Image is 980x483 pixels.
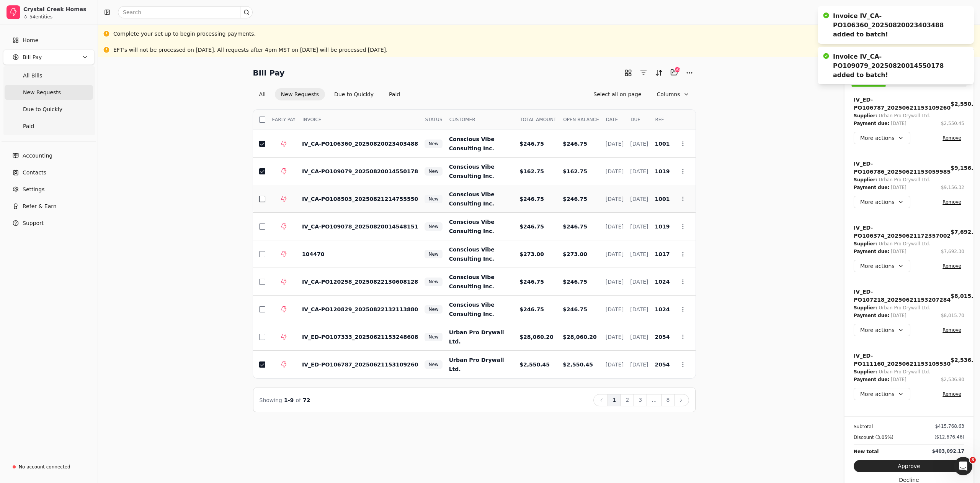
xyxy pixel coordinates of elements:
span: $28,060.20 [519,334,554,340]
span: of [296,397,301,403]
a: Contacts [3,165,95,180]
button: More actions [854,388,910,400]
div: Supplier: [854,240,877,248]
div: Supplier: [854,112,877,120]
div: $8,015.70 [941,312,964,319]
span: [DATE] [630,361,648,368]
span: EARLY PAY [272,116,296,123]
button: More actions [854,196,910,208]
button: Approve [854,460,964,472]
button: New Requests [275,88,325,100]
button: $8,015.70 [941,312,964,319]
div: [DATE] [891,248,906,255]
div: IV_ED-PO111160_20250621153105530 [854,352,951,368]
div: ($12,676.46) [934,434,964,440]
button: More actions [854,132,910,144]
span: [DATE] [630,279,648,285]
button: Column visibility settings [651,88,696,100]
button: 2 [621,394,634,406]
span: $2,550.45 [563,361,593,368]
iframe: Intercom live chat [954,457,972,475]
span: TOTAL AMOUNT [520,116,556,123]
button: $7,692.30 [941,248,964,255]
button: Bill Pay [3,49,95,65]
h2: Bill Pay [253,67,285,79]
a: No account connected [3,460,95,474]
span: Conscious Vibe Consulting Inc. [449,302,495,317]
span: IV_CA-PO120829_20250822132113880 [302,306,418,312]
span: [DATE] [606,251,624,257]
span: 2054 [655,334,670,340]
a: Accounting [3,148,95,163]
span: New [428,278,438,285]
div: Urban Pro Drywall Ltd. [879,368,930,376]
div: No account connected [19,463,70,470]
a: Settings [3,182,95,197]
div: Urban Pro Drywall Ltd. [879,304,930,312]
span: $2,550.45 [519,361,550,368]
div: [DATE] [891,184,906,191]
span: [DATE] [606,334,624,340]
span: $162.75 [519,168,544,174]
div: IV_ED-PO106787_20250621153109260 [854,96,951,112]
span: Conscious Vibe Consulting Inc. [449,164,495,179]
div: [DATE] [891,312,906,319]
button: More actions [854,324,910,336]
span: 104470 [302,251,324,257]
button: Remove [939,133,964,143]
span: [DATE] [606,279,624,285]
div: EFT's will not be processed on [DATE]. All requests after 4pm MST on [DATE] will be processed [DA... [113,46,388,54]
span: STATUS [425,116,442,123]
div: [DATE] [891,376,906,383]
button: $2,550.45 [941,120,964,127]
button: Due to Quickly [328,88,380,100]
button: All [253,88,272,100]
span: $162.75 [563,168,587,174]
span: 1001 [655,141,670,147]
span: CUSTOMER [449,116,475,123]
span: Support [23,219,44,227]
button: Remove [939,389,964,399]
span: OPEN BALANCE [563,116,599,123]
span: [DATE] [630,306,648,312]
div: 66 [674,66,680,72]
div: Invoice IV_CA-PO106360_20250820023403488 added to batch! [833,11,959,39]
button: Batch (66) [668,66,680,79]
span: 1019 [655,223,670,230]
div: Supplier: [854,176,877,184]
span: Urban Pro Drywall Ltd. [449,329,504,345]
a: Home [3,33,95,48]
div: Urban Pro Drywall Ltd. [879,240,930,248]
span: New [428,168,438,175]
span: [DATE] [630,251,648,257]
span: Urban Pro Drywall Ltd. [449,357,504,372]
div: Urban Pro Drywall Ltd. [879,112,930,120]
span: INVOICE [302,116,321,123]
button: More actions [854,260,910,272]
button: Select all on page [587,88,647,100]
span: Conscious Vibe Consulting Inc. [449,274,495,289]
span: IV_CA-PO106360_20250820023403488 [302,141,418,147]
span: New [428,223,438,230]
span: Refer & Earn [23,202,57,210]
span: Settings [23,186,44,194]
span: $273.00 [519,251,544,257]
span: $28,060.20 [563,334,597,340]
span: $246.75 [563,196,587,202]
span: [DATE] [630,141,648,147]
span: Paid [23,122,34,130]
div: Payment due: [854,376,889,383]
div: Payment due: [854,184,889,191]
div: Subtotal [854,423,873,430]
button: $2,536.80 [941,376,964,383]
div: Invoice IV_CA-PO109079_20250820014550178 added to batch! [833,52,959,80]
button: $9,156.32 [941,184,964,191]
button: 8 [661,394,675,406]
div: IV_ED-PO106373_20250621172358949 [854,416,951,432]
span: REF [655,116,664,123]
span: Showing [260,397,282,403]
span: Conscious Vibe Consulting Inc. [449,136,495,151]
span: $273.00 [563,251,587,257]
span: IV_CA-PO109079_20250820014550178 [302,168,418,174]
button: Support [3,215,95,231]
